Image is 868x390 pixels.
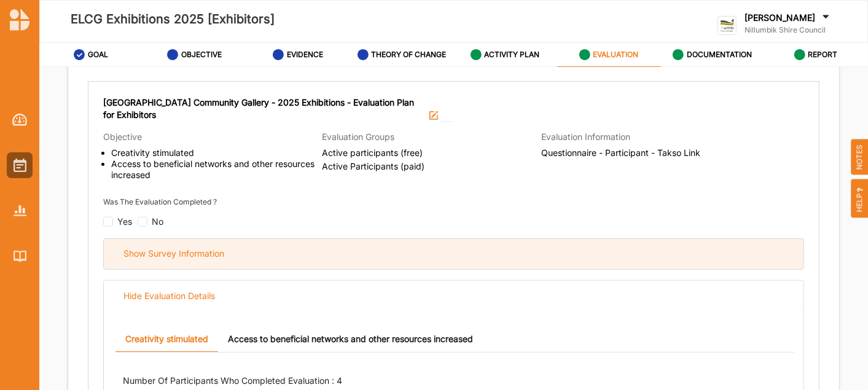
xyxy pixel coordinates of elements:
label: [GEOGRAPHIC_DATA] Community Gallery - 2025 Exhibitions - Evaluation Plan for Exhibitors [103,96,425,121]
li: Creativity stimulated [111,147,322,158]
label: Was The Evaluation Completed ? [103,197,217,207]
label: EVIDENCE [287,50,323,60]
label: Number Of Participants Who Completed Evaluation : 4 [123,375,784,387]
li: Access to beneficial networks and other resources increased [111,158,322,181]
img: logo [10,9,29,31]
img: Dashboard [12,114,28,126]
img: Library [14,251,26,261]
img: logo [717,16,737,35]
div: Yes [117,216,132,228]
label: OBJECTIVE [181,50,222,60]
img: icon [429,111,438,120]
a: Activities [7,152,33,178]
a: Access to beneficial networks and other resources increased [218,326,483,353]
div: No [152,216,163,228]
span: Active participants (free) [323,147,542,158]
a: Reports [7,198,33,224]
img: Reports [14,205,26,216]
div: Hide Evaluation Details [123,291,215,302]
span: Evaluation Groups [323,131,395,142]
label: ELCG Exhibitions 2025 [Exhibitors] [71,9,275,29]
a: Dashboard [7,107,33,133]
a: Creativity stimulated [115,326,218,353]
label: GOAL [88,50,108,60]
label: [PERSON_NAME] [745,12,815,23]
img: Activities [14,158,26,172]
span: Evaluation Information [541,131,630,142]
label: Nillumbik Shire Council [745,25,832,35]
label: DOCUMENTATION [687,50,752,60]
span: Objective [103,131,142,142]
label: THEORY OF CHANGE [371,50,446,60]
label: REPORT [808,50,837,60]
span: Active Participants (paid) [323,161,542,172]
label: ACTIVITY PLAN [485,50,540,60]
div: Show Survey Information [123,248,224,259]
label: EVALUATION [593,50,638,60]
span: Questionnaire - Participant - Takso Link [541,147,760,158]
a: Library [7,243,33,269]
